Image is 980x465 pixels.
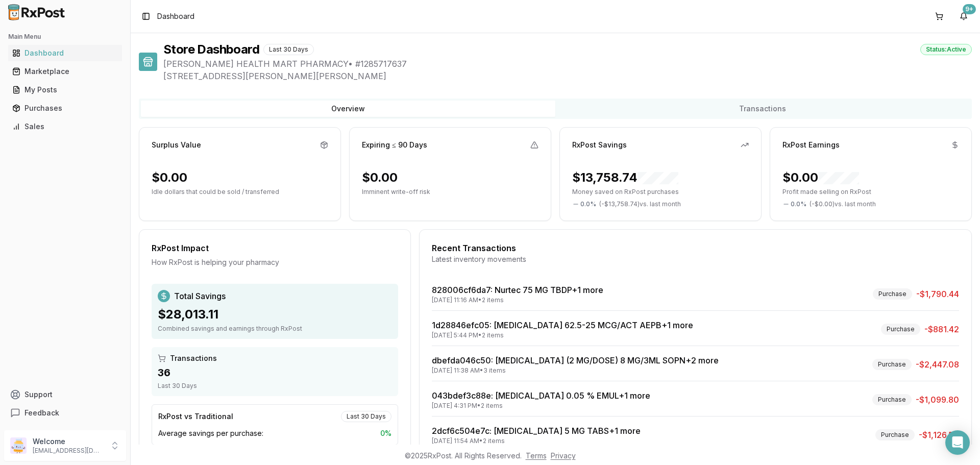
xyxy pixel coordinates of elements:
[916,288,959,300] span: -$1,790.44
[152,242,398,254] div: RxPost Impact
[158,325,392,333] div: Combined savings and earnings through RxPost
[432,355,719,365] a: dbefda046c50: [MEDICAL_DATA] (2 MG/DOSE) 8 MG/3ML SOPN+2 more
[580,200,596,208] span: 0.0 %
[432,296,603,304] div: [DATE] 11:16 AM • 2 items
[170,353,217,363] span: Transactions
[4,404,126,422] button: Feedback
[572,140,627,150] div: RxPost Savings
[432,366,719,375] div: [DATE] 11:38 AM • 3 items
[33,436,104,447] p: Welcome
[4,45,126,61] button: Dashboard
[810,200,876,208] span: ( - $0.00 ) vs. last month
[920,44,972,55] div: Status: Active
[8,33,122,41] h2: Main Menu
[362,140,427,150] div: Expiring ≤ 90 Days
[432,402,650,410] div: [DATE] 4:31 PM • 2 items
[12,85,118,95] div: My Posts
[924,323,959,335] span: -$881.42
[12,121,118,132] div: Sales
[141,101,555,117] button: Overview
[158,382,392,390] div: Last 30 Days
[33,447,104,455] p: [EMAIL_ADDRESS][DOMAIN_NAME]
[163,58,972,70] span: [PERSON_NAME] HEALTH MART PHARMACY • # 1285717637
[24,408,59,418] span: Feedback
[12,48,118,58] div: Dashboard
[263,44,314,55] div: Last 30 Days
[157,11,194,21] nav: breadcrumb
[341,411,391,422] div: Last 30 Days
[432,426,641,436] a: 2dcf6c504e7c: [MEDICAL_DATA] 5 MG TABS+1 more
[526,451,547,460] a: Terms
[572,188,749,196] p: Money saved on RxPost purchases
[955,8,972,25] button: 9+
[945,430,970,455] div: Open Intercom Messenger
[152,140,201,150] div: Surplus Value
[8,117,122,136] a: Sales
[12,103,118,113] div: Purchases
[10,437,27,454] img: User avatar
[362,169,398,186] div: $0.00
[963,4,976,14] div: 9+
[174,290,226,302] span: Total Savings
[8,62,122,81] a: Marketplace
[152,169,187,186] div: $0.00
[872,359,912,370] div: Purchase
[158,306,392,323] div: $28,013.11
[432,331,693,339] div: [DATE] 5:44 PM • 2 items
[157,11,194,21] span: Dashboard
[158,365,392,380] div: 36
[152,188,328,196] p: Idle dollars that could be sold / transferred
[4,82,126,98] button: My Posts
[916,358,959,371] span: -$2,447.08
[875,429,915,440] div: Purchase
[432,254,959,264] div: Latest inventory movements
[163,41,259,58] h1: Store Dashboard
[872,394,912,405] div: Purchase
[572,169,678,186] div: $13,758.74
[881,324,920,335] div: Purchase
[551,451,576,460] a: Privacy
[919,429,959,441] span: -$1,126.50
[916,394,959,406] span: -$1,099.80
[4,385,126,404] button: Support
[782,188,959,196] p: Profit made selling on RxPost
[12,66,118,77] div: Marketplace
[158,428,263,438] span: Average savings per purchase:
[782,140,840,150] div: RxPost Earnings
[791,200,806,208] span: 0.0 %
[8,44,122,62] a: Dashboard
[152,257,398,267] div: How RxPost is helping your pharmacy
[599,200,681,208] span: ( - $13,758.74 ) vs. last month
[4,100,126,116] button: Purchases
[873,288,912,300] div: Purchase
[4,63,126,80] button: Marketplace
[4,4,69,20] img: RxPost Logo
[362,188,538,196] p: Imminent write-off risk
[380,428,391,438] span: 0 %
[432,320,693,330] a: 1d28846efc05: [MEDICAL_DATA] 62.5-25 MCG/ACT AEPB+1 more
[163,70,972,82] span: [STREET_ADDRESS][PERSON_NAME][PERSON_NAME]
[158,411,233,422] div: RxPost vs Traditional
[432,437,641,445] div: [DATE] 11:54 AM • 2 items
[8,99,122,117] a: Purchases
[432,242,959,254] div: Recent Transactions
[432,285,603,295] a: 828006cf6da7: Nurtec 75 MG TBDP+1 more
[8,81,122,99] a: My Posts
[782,169,859,186] div: $0.00
[432,390,650,401] a: 043bdef3c88e: [MEDICAL_DATA] 0.05 % EMUL+1 more
[555,101,970,117] button: Transactions
[4,118,126,135] button: Sales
